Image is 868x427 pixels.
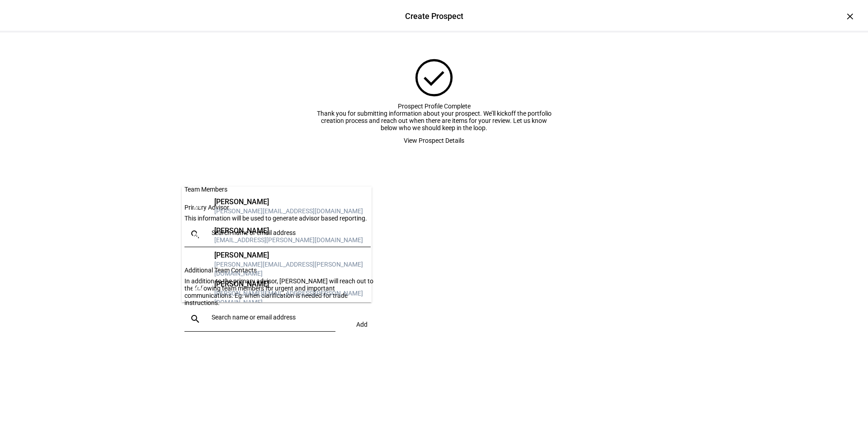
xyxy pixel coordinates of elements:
[316,103,552,110] div: Prospect Profile Complete
[214,251,364,260] div: [PERSON_NAME]
[214,260,364,278] div: [PERSON_NAME][EMAIL_ADDRESS][PERSON_NAME][DOMAIN_NAME]
[189,226,207,244] div: MH
[214,206,363,216] div: [PERSON_NAME][EMAIL_ADDRESS][DOMAIN_NAME]
[214,289,364,307] div: [PERSON_NAME][EMAIL_ADDRESS][PERSON_NAME][DOMAIN_NAME]
[184,186,434,193] div: Team Members
[410,54,458,101] mat-icon: check_circle
[189,197,207,216] div: KV
[214,226,363,235] div: [PERSON_NAME]
[212,314,332,321] input: Search name or email address
[189,251,207,269] div: MA
[393,131,475,150] button: View Prospect Details
[404,131,464,150] span: View Prospect Details
[316,110,552,131] div: Thank you for submitting information about your prospect. We’ll kickoff the portfolio creation pr...
[214,235,363,244] div: [EMAIL_ADDRESS][PERSON_NAME][DOMAIN_NAME]
[405,10,463,22] div: Create Prospect
[843,9,857,23] div: ×
[214,197,363,206] div: [PERSON_NAME]
[214,280,364,289] div: [PERSON_NAME]
[184,314,206,324] mat-icon: search
[189,280,207,298] div: MM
